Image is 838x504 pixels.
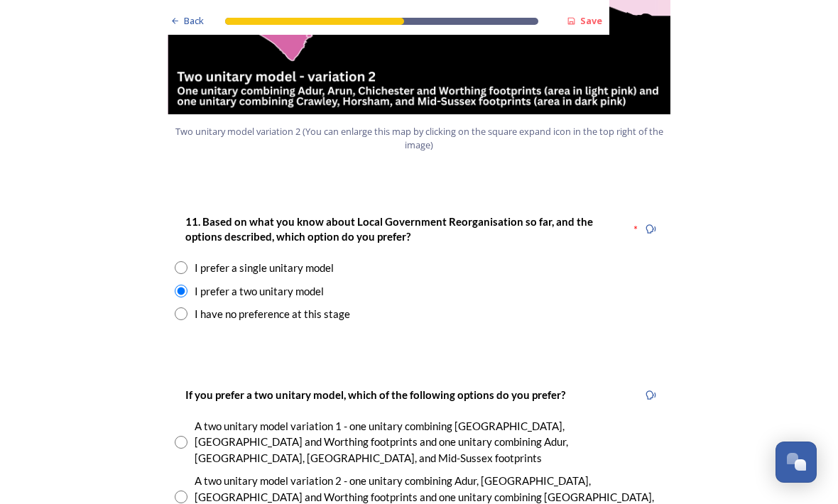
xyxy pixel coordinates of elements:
div: I prefer a two unitary model [195,283,324,300]
strong: Save [580,14,602,27]
div: I prefer a single unitary model [195,260,334,276]
span: Back [184,14,204,28]
strong: If you prefer a two unitary model, which of the following options do you prefer? [185,388,565,401]
button: Open Chat [776,442,817,483]
span: Two unitary model variation 2 (You can enlarge this map by clicking on the square expand icon in ... [174,125,664,152]
div: I have no preference at this stage [195,306,350,322]
strong: 11. Based on what you know about Local Government Reorganisation so far, and the options describe... [185,215,595,243]
div: A two unitary model variation 1 - one unitary combining [GEOGRAPHIC_DATA], [GEOGRAPHIC_DATA] and ... [195,418,663,466]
